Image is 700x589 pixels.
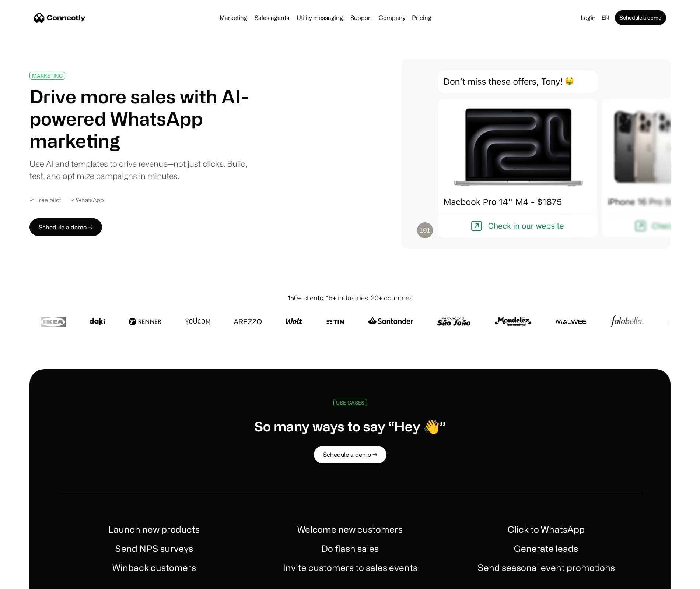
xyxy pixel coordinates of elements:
h1: Send NPS surveys [115,542,193,555]
div: 150+ clients, 15+ industries, 20+ countries [288,293,413,303]
a: Login [578,13,599,23]
a: Schedule a demo → [314,446,386,463]
h1: Do flash sales [321,542,379,555]
ul: Language list [15,576,44,586]
h1: Launch new products [108,523,200,536]
h1: Welcome new customers [297,523,403,536]
h1: So many ways to say “Hey 👋” [254,418,446,434]
a: home [34,12,85,23]
h1: Winback customers [112,561,196,574]
div: MARKETING [32,73,63,78]
a: Pricing [409,15,434,21]
a: Marketing [217,15,250,21]
div: Company [379,13,405,23]
div: Use AI and templates to drive revenue—not just clicks. Build, test, and optimize campaigns in min... [29,158,257,182]
h1: Invite customers to sales events [283,561,417,574]
a: Schedule a demo → [29,218,102,236]
div: en [602,13,609,23]
div: USE CASES [336,400,364,405]
a: Support [347,15,375,21]
div: ✓ WhatsApp [70,197,104,204]
h1: Click to WhatsApp [508,523,585,536]
h1: Send seasonal event promotions [477,561,615,574]
h1: Drive more sales with AI-powered WhatsApp marketing [29,85,257,152]
a: Sales agents [252,15,292,21]
aside: Language selected: English [7,575,44,586]
div: Company [377,13,407,23]
a: Utility messaging [294,15,346,21]
a: Schedule a demo [615,10,666,25]
h1: Generate leads [514,542,578,555]
div: ✓ Free pilot [29,197,61,204]
div: en [599,13,613,23]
